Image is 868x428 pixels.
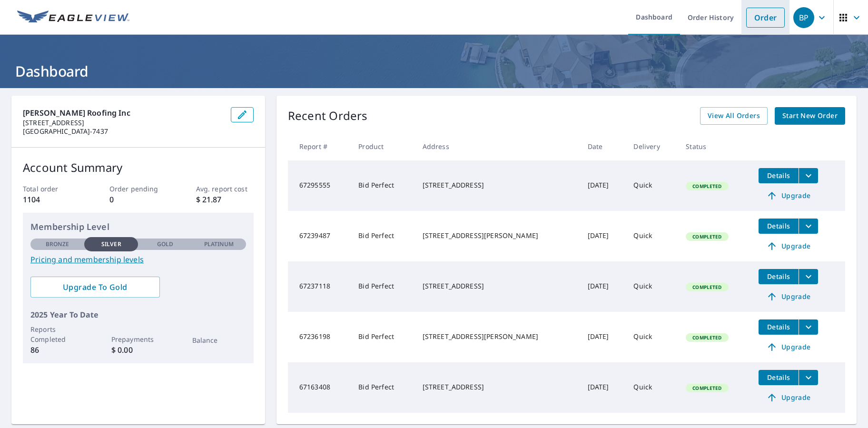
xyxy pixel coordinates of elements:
th: Delivery [626,132,678,160]
td: Quick [626,261,678,312]
span: Upgrade [764,341,812,353]
button: filesDropdownBtn-67295555 [799,168,818,183]
span: Upgrade [764,291,812,302]
p: 86 [30,344,84,356]
td: 67239487 [288,211,351,261]
span: Completed [687,284,727,290]
p: 0 [109,194,167,205]
p: [GEOGRAPHIC_DATA]-7437 [23,127,223,136]
td: Quick [626,362,678,413]
td: [DATE] [580,211,626,261]
p: $ 0.00 [111,344,165,356]
a: Upgrade To Gold [30,277,160,298]
button: filesDropdownBtn-67237118 [799,269,818,284]
td: 67236198 [288,312,351,362]
a: Upgrade [759,239,818,254]
td: 67163408 [288,362,351,413]
div: [STREET_ADDRESS][PERSON_NAME] [423,231,572,240]
div: [STREET_ADDRESS] [423,180,572,190]
td: [DATE] [580,362,626,413]
td: Bid Perfect [351,261,414,312]
h1: Dashboard [11,61,857,81]
p: Gold [157,240,173,249]
img: EV Logo [17,10,129,25]
td: Bid Perfect [351,211,414,261]
p: Silver [101,240,121,249]
td: [DATE] [580,160,626,211]
p: Membership Level [30,220,246,233]
div: [STREET_ADDRESS][PERSON_NAME] [423,332,572,341]
p: Reports Completed [30,324,84,344]
p: Account Summary [23,159,254,176]
button: detailsBtn-67236198 [759,319,799,335]
button: detailsBtn-67239487 [759,219,799,234]
td: [DATE] [580,312,626,362]
span: Completed [687,385,727,391]
a: Upgrade [759,339,818,355]
p: 2025 Year To Date [30,309,246,320]
p: Bronze [46,240,69,249]
span: Completed [687,334,727,341]
span: Details [764,221,793,230]
button: detailsBtn-67237118 [759,269,799,284]
p: $ 21.87 [196,194,254,205]
a: View All Orders [700,107,768,125]
span: Completed [687,233,727,240]
th: Report # [288,132,351,160]
a: Upgrade [759,188,818,203]
button: detailsBtn-67295555 [759,168,799,183]
button: filesDropdownBtn-67163408 [799,370,818,385]
span: Completed [687,183,727,189]
button: filesDropdownBtn-67239487 [799,219,818,234]
p: Balance [192,335,246,345]
div: [STREET_ADDRESS] [423,382,572,392]
p: Platinum [204,240,234,249]
td: Quick [626,160,678,211]
button: detailsBtn-67163408 [759,370,799,385]
button: filesDropdownBtn-67236198 [799,319,818,335]
p: [STREET_ADDRESS] [23,119,223,127]
td: Bid Perfect [351,362,414,413]
a: Order [746,8,785,28]
p: [PERSON_NAME] Roofing Inc [23,107,223,119]
span: Start New Order [782,110,838,122]
td: Bid Perfect [351,160,414,211]
span: Details [764,272,793,281]
p: Avg. report cost [196,184,254,194]
td: [DATE] [580,261,626,312]
span: Upgrade [764,240,812,252]
a: Pricing and membership levels [30,254,246,265]
span: Upgrade [764,392,812,403]
span: View All Orders [708,110,760,122]
td: 67237118 [288,261,351,312]
span: Upgrade To Gold [38,282,152,292]
p: 1104 [23,194,80,205]
span: Details [764,322,793,331]
div: [STREET_ADDRESS] [423,281,572,291]
td: 67295555 [288,160,351,211]
p: Order pending [109,184,167,194]
a: Upgrade [759,289,818,304]
p: Total order [23,184,80,194]
td: Quick [626,211,678,261]
th: Product [351,132,414,160]
div: BP [793,7,814,28]
span: Details [764,171,793,180]
th: Date [580,132,626,160]
p: Recent Orders [288,107,368,125]
td: Quick [626,312,678,362]
span: Upgrade [764,190,812,201]
a: Start New Order [775,107,845,125]
td: Bid Perfect [351,312,414,362]
span: Details [764,373,793,382]
th: Address [415,132,580,160]
p: Prepayments [111,334,165,344]
a: Upgrade [759,390,818,405]
th: Status [678,132,751,160]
